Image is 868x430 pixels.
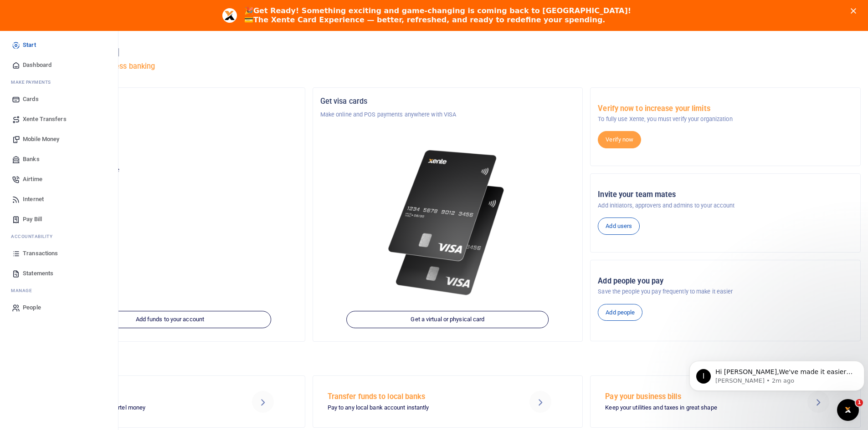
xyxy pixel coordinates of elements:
button: Send us a message [42,256,140,274]
a: Transactions [7,243,111,263]
h4: Hello [PERSON_NAME] [35,47,861,57]
span: 1 [856,399,863,406]
a: People [7,298,111,318]
span: Hi [PERSON_NAME],We've made it easier to get support! Use this chat to connect with our team in r... [32,32,595,40]
h5: UGX 2,382,122 [42,177,298,186]
h5: Welcome to better business banking [35,62,861,71]
a: Send Mobile Money MTN mobile money and Airtel money [35,375,305,427]
span: ake Payments [15,79,51,86]
a: Internet [7,189,111,209]
a: Transfer funds to local banks Pay to any local bank account instantly [313,375,583,427]
a: Statements [7,263,111,283]
a: Start [7,35,111,55]
h5: Account [42,132,298,141]
span: People [23,303,41,312]
p: Keep your utilities and taxes in great shape [605,403,784,413]
span: Mobile Money [23,135,59,144]
b: Get Ready! Something exciting and game-changing is coming back to [GEOGRAPHIC_DATA]! [253,6,631,15]
h5: Verify now to increase your limits [598,104,853,113]
span: Help [144,307,159,313]
span: Airtime [23,175,42,184]
p: Boya Limited [42,110,298,119]
h5: Get visa cards [320,97,575,106]
a: Get a virtual or physical card [347,311,549,329]
span: Cards [23,95,39,104]
h5: Add people you pay [598,277,853,286]
img: xente-_physical_cards.png [384,141,512,305]
li: M [7,75,111,89]
a: Xente Transfers [7,109,111,129]
span: Messages [73,307,108,313]
p: Save the people you pay frequently to make it easier [598,287,853,296]
p: Add initiators, approvers and admins to your account [598,201,853,210]
a: Pay Bill [7,209,111,229]
img: Profile image for Aceng [222,8,237,23]
span: Xente Transfers [23,115,67,124]
li: Ac [7,229,111,243]
span: Internet [23,195,44,204]
p: MTN mobile money and Airtel money [50,403,228,413]
div: Close [160,4,176,20]
p: Make online and POS payments anywhere with VISA [320,110,575,119]
button: Help [122,284,182,320]
p: Pay to any local bank account instantly [328,403,506,413]
div: 🎉 💳 [244,6,631,25]
iframe: Intercom live chat [837,399,859,421]
a: Mobile Money [7,129,111,149]
a: Add users [598,218,640,235]
p: Your current account balance [42,166,298,175]
a: Banks [7,149,111,169]
span: Statements [23,269,53,278]
span: Banks [23,155,40,164]
h5: Organization [42,97,298,106]
span: countability [18,233,52,240]
span: Dashboard [23,61,51,70]
div: • 2m ago [87,41,115,51]
a: Dashboard [7,55,111,75]
b: The Xente Card Experience — better, refreshed, and ready to redefine your spending. [253,15,605,24]
a: Add people [598,304,642,321]
p: Boya UGX [42,146,298,155]
p: To fully use Xente, you must verify your organization [598,115,853,124]
div: Close [851,8,860,14]
li: M [7,283,111,298]
iframe: Intercom notifications message [686,342,868,405]
a: Add funds to your account [69,311,271,329]
a: Pay your business bills Keep your utilities and taxes in great shape [590,375,861,427]
h5: Send Mobile Money [50,392,228,401]
span: Transactions [23,249,58,258]
h1: Messages [67,4,117,20]
h5: Transfer funds to local banks [328,392,506,401]
div: Profile image for Ibrahim [10,32,29,50]
h5: Pay your business bills [605,392,784,401]
h5: Invite your team mates [598,190,853,199]
span: Home [21,307,40,313]
span: anage [15,287,32,294]
div: [PERSON_NAME] [32,41,85,51]
a: Airtime [7,169,111,189]
a: Verify now [598,131,641,148]
a: Cards [7,89,111,109]
span: Pay Bill [23,215,42,224]
h4: Make a transaction [35,354,861,364]
button: Messages [61,284,121,320]
span: Start [23,40,36,50]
